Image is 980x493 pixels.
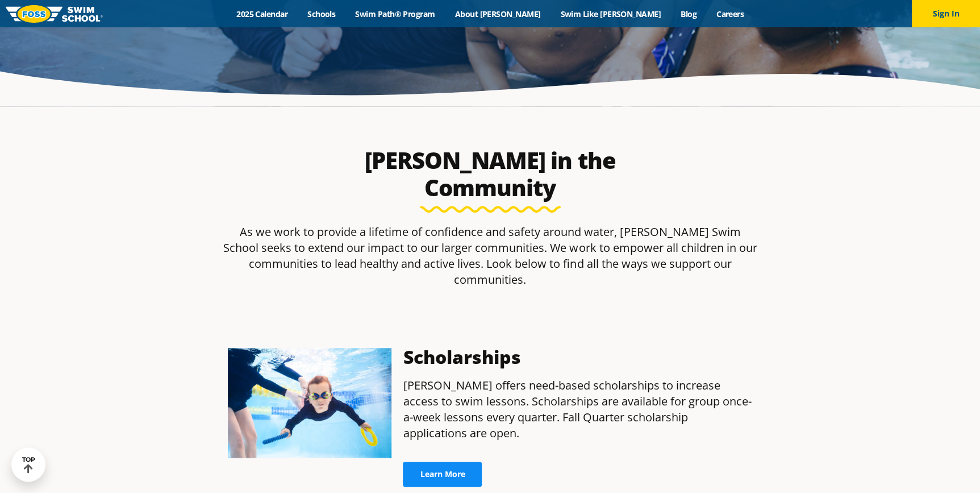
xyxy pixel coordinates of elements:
a: 2025 Calendar [227,9,298,19]
p: [PERSON_NAME] offers need-based scholarships to increase access to swim lessons. Scholarships are... [403,378,752,441]
div: TOP [22,456,35,474]
img: FOSS Swim School Logo [6,5,103,23]
a: About [PERSON_NAME] [445,9,551,19]
a: Learn More [403,462,482,487]
h3: Scholarships [403,348,752,366]
a: Swim Like [PERSON_NAME] [551,9,671,19]
a: Swim Path® Program [345,9,445,19]
a: Careers [706,9,753,19]
p: As we work to provide a lifetime of confidence and safety around water, [PERSON_NAME] Swim School... [222,224,758,288]
span: Learn More [420,470,465,478]
h2: [PERSON_NAME] in the Community [336,147,645,201]
a: Blog [670,9,706,19]
iframe: Intercom live chat [941,454,969,482]
a: Schools [298,9,345,19]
